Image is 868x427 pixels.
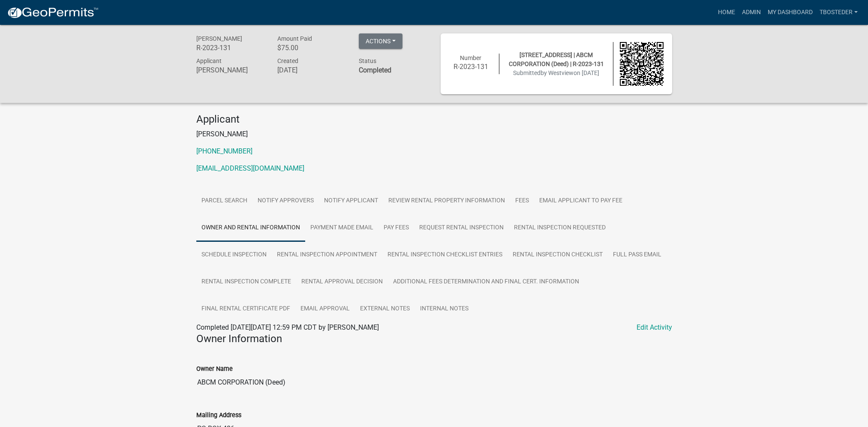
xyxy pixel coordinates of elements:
[414,214,509,242] a: Request Rental Inspection
[305,214,378,242] a: Payment Made Email
[196,44,265,52] h6: R-2023-131
[355,295,415,323] a: External Notes
[196,66,265,74] h6: [PERSON_NAME]
[513,69,599,76] span: Submitted on [DATE]
[196,333,672,345] h4: Owner Information
[196,147,252,155] a: [PHONE_NUMBER]
[388,268,584,296] a: Additional Fees Determination and Final Cert. Information
[359,33,402,49] button: Actions
[359,66,391,74] strong: Completed
[509,214,611,242] a: Rental Inspection Requested
[277,44,346,52] h6: $75.00
[359,57,376,64] span: Status
[196,268,296,296] a: Rental Inspection Complete
[608,241,667,269] a: Full Pass Email
[620,42,664,86] img: QR code
[460,54,481,61] span: Number
[277,57,298,64] span: Created
[196,164,304,172] a: [EMAIL_ADDRESS][DOMAIN_NAME]
[277,35,312,42] span: Amount Paid
[196,35,242,42] span: [PERSON_NAME]
[739,4,764,21] a: Admin
[378,214,414,242] a: Pay Fees
[272,241,382,269] a: Rental Inspection Appointment
[816,4,861,21] a: tbosteder
[764,4,816,21] a: My Dashboard
[510,187,534,215] a: Fees
[415,295,474,323] a: Internal Notes
[319,187,383,215] a: Notify Applicant
[509,51,604,67] span: [STREET_ADDRESS] | ABCM CORPORATION (Deed) | R-2023-131
[196,129,672,139] p: [PERSON_NAME]
[277,66,346,74] h6: [DATE]
[252,187,319,215] a: Notify Approvers
[196,412,241,418] label: Mailing Address
[534,187,628,215] a: Email Applicant to Pay Fee
[196,366,233,372] label: Owner Name
[541,69,574,76] span: by Westview
[196,187,252,215] a: Parcel search
[196,113,672,126] h4: Applicant
[196,323,379,331] span: Completed [DATE][DATE] 12:59 PM CDT by [PERSON_NAME]
[715,4,739,21] a: Home
[449,63,493,71] h6: R-2023-131
[296,268,388,296] a: Rental Approval Decision
[196,214,305,242] a: Owner and Rental Information
[196,241,272,269] a: Schedule Inspection
[196,57,222,64] span: Applicant
[383,187,510,215] a: Review Rental Property Information
[295,295,355,323] a: Email Approval
[382,241,508,269] a: Rental Inspection Checklist Entries
[637,322,672,333] a: Edit Activity
[196,295,295,323] a: Final Rental Certificate PDF
[508,241,608,269] a: Rental Inspection Checklist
